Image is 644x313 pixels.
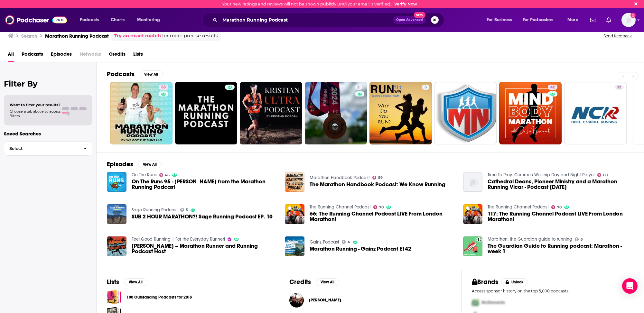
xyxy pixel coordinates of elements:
[621,13,636,27] button: Show profile menu
[285,172,304,192] img: The Marathon Handbook Podcast: We Know Running
[222,2,417,6] div: Your new ratings and reviews will not be shown publicly until your email is verified.
[310,246,411,252] a: Marathon Running - Gainz Podcast E142
[463,204,483,224] img: 117: The Running Channel Podcast LIVE From London Marathon!
[132,243,277,254] a: Letty Lundi – Marathon Runner and Running Podcast Host
[563,15,586,25] button: open menu
[621,13,636,27] img: User Profile
[162,32,218,40] span: for more precise results
[137,15,160,24] span: Monitoring
[575,237,583,241] a: 5
[305,82,367,144] a: 2
[4,146,79,151] span: Select
[602,33,634,39] button: Send feedback
[597,173,608,177] a: 60
[369,82,432,144] a: 5
[378,176,383,179] span: 59
[10,103,61,107] span: Want to filter your results?
[107,160,133,168] h2: Episodes
[463,172,483,192] a: Cathedral Deans, Pioneer Ministry and a Marathon Running Vicar - Podcast 23rd April 2015
[107,70,163,78] a: PodcastsView All
[481,300,505,305] span: McDonalds
[310,204,371,210] a: The Running Channel Podcast
[132,236,225,242] a: Feel Good Running | For the Everyday Runner!
[220,15,393,25] input: Search podcasts, credits, & more...
[289,293,304,308] img: Jim Lynch
[310,211,455,222] a: 66: The Running Channel Podcast LIVE From London Marathon!
[285,204,304,224] a: 66: The Running Channel Podcast LIVE From London Marathon!
[358,84,360,91] span: 2
[355,85,362,90] a: 2
[488,243,633,254] a: The Guardian Guide to Running podcast: Marathon - week 1
[4,131,92,137] p: Saved Searches
[309,298,341,303] span: [PERSON_NAME]
[4,79,92,88] h2: Filter By
[564,82,627,144] a: 32
[107,236,126,256] img: Letty Lundi – Marathon Runner and Running Podcast Host
[630,13,636,18] svg: Email not verified
[126,294,192,301] a: 100 Outstanding Podcasts for 2018
[469,296,481,309] img: First Pro Logo
[425,84,427,91] span: 5
[316,278,339,286] button: View All
[523,15,554,24] span: For Podcasters
[132,243,277,254] span: [PERSON_NAME] – Marathon Runner and Running Podcast Host
[488,211,633,222] a: 117: The Running Channel Podcast LIVE From London Marathon!
[342,240,350,244] a: 4
[10,109,61,118] span: Choose a tab above to access filters.
[463,236,483,256] img: The Guardian Guide to Running podcast: Marathon - week 1
[22,49,43,62] a: Podcasts
[310,239,339,245] a: Gainz Podcast
[124,278,147,286] button: View All
[309,298,341,303] a: Jim Lynch
[289,278,311,286] h2: Credits
[567,15,578,24] span: More
[107,278,119,286] h2: Lists
[588,14,599,25] a: Show notifications dropdown
[488,179,633,190] a: Cathedral Deans, Pioneer Ministry and a Marathon Running Vicar - Podcast 23rd April 2015
[159,85,168,90] a: 53
[159,173,170,177] a: 46
[165,174,170,177] span: 46
[472,278,499,286] h2: Brands
[107,204,126,224] a: SUB 2 HOUR MARATHON?! Sage Running Podcast EP. 10
[138,161,162,168] button: View All
[132,179,277,190] span: On The Runs 95 - [PERSON_NAME] from the Marathon Running Podcast
[289,278,339,286] a: CreditsView All
[551,205,562,209] a: 70
[132,214,273,219] a: SUB 2 HOUR MARATHON?! Sage Running Podcast EP. 10
[107,160,162,168] a: EpisodesView All
[396,18,423,22] span: Open Advanced
[180,208,188,212] a: 5
[110,82,173,144] a: 53
[186,208,188,211] span: 5
[289,290,451,310] button: Jim Lynch Jim Lynch
[133,15,168,25] button: open menu
[348,241,350,244] span: 4
[581,238,583,241] span: 5
[488,236,572,242] a: Marathon: the Guardian guide to running
[501,278,528,286] button: Unlock
[8,49,14,62] a: All
[161,84,166,91] span: 53
[622,278,638,294] div: Open Intercom Messenger
[109,49,126,62] span: Credits
[107,290,121,304] span: 100 Outstanding Podcasts for 2018
[4,141,92,156] button: Select
[621,13,636,27] span: Logged in as BretAita
[140,70,163,78] button: View All
[482,15,520,25] button: open menu
[133,49,143,62] a: Lists
[285,236,304,256] img: Marathon Running - Gainz Podcast E142
[379,206,384,209] span: 70
[488,179,633,190] span: Cathedral Deans, Pioneer Ministry and a Marathon Running Vicar - Podcast [DATE]
[518,15,563,25] button: open menu
[310,175,370,180] a: Marathon Handbook Podcast
[45,33,109,39] h3: Marathon Running Podcast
